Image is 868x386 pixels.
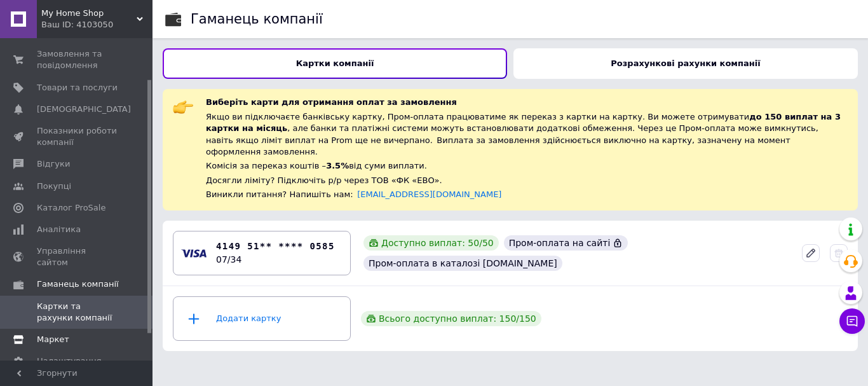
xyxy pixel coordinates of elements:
[206,97,457,107] span: Виберіть карти для отримання оплат за замовлення
[173,97,193,117] img: :point_right:
[611,59,760,68] b: Розрахункові рахунки компанії
[37,181,71,192] span: Покупці
[37,125,118,148] span: Показники роботи компанії
[206,160,848,172] div: Комісія за переказ коштів – від суми виплати.
[41,8,137,19] span: My Home Shop
[357,190,501,199] a: [EMAIL_ADDRESS][DOMAIN_NAME]
[206,189,848,200] div: Виникли питання? Напишіть нам:
[37,355,102,367] span: Налаштування
[216,254,241,265] time: 07/34
[37,334,69,345] span: Маркет
[37,224,81,235] span: Аналітика
[296,59,374,68] b: Картки компанії
[41,19,153,31] div: Ваш ID: 4103050
[361,311,541,326] div: Всього доступно виплат: 150 / 150
[37,48,118,71] span: Замовлення та повідомлення
[363,256,562,271] div: Пром-оплата в каталозі [DOMAIN_NAME]
[363,235,499,251] div: Доступно виплат: 50 / 50
[37,202,105,214] span: Каталог ProSale
[37,245,118,268] span: Управління сайтом
[37,301,118,324] span: Картки та рахунки компанії
[37,158,70,170] span: Відгуки
[37,82,118,93] span: Товари та послуги
[37,279,119,290] span: Гаманець компанії
[191,13,323,26] div: Гаманець компанії
[206,175,848,186] div: Досягли ліміту? Підключіть р/р через ТОВ «ФК «ЕВО».
[206,111,848,158] div: Якщо ви підключаєте банківську картку, Пром-оплата працюватиме як переказ з картки на картку. Ви ...
[839,308,865,334] button: Чат з покупцем
[326,161,349,170] span: 3.5%
[181,300,342,338] div: Додати картку
[504,235,628,251] div: Пром-оплата на сайті
[37,104,131,115] span: [DEMOGRAPHIC_DATA]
